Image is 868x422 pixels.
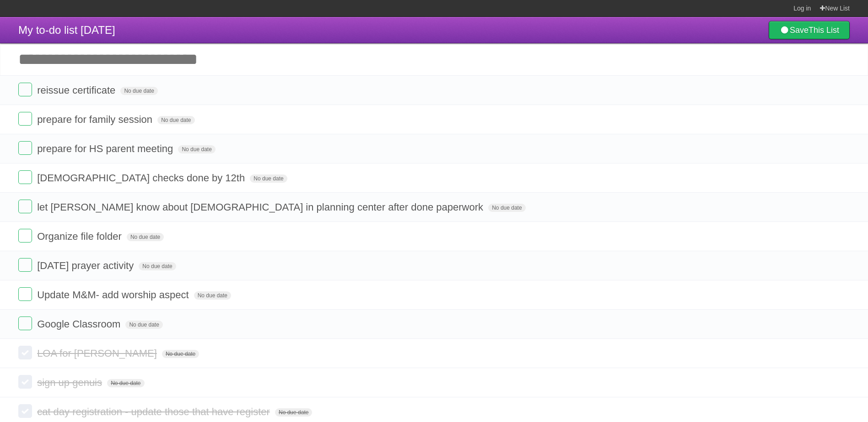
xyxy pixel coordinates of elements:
[18,24,115,36] span: My to-do list [DATE]
[18,229,32,243] label: Done
[250,174,287,183] span: No due date
[120,87,157,95] span: No due date
[37,84,118,96] span: reissue certificate
[18,316,32,330] label: Done
[18,112,32,126] label: Done
[18,141,32,155] label: Done
[37,377,104,388] span: sign up genuis
[18,375,32,389] label: Done
[37,172,247,184] span: [DEMOGRAPHIC_DATA] checks done by 12th
[37,348,159,359] span: LOA for [PERSON_NAME]
[809,26,839,35] b: This List
[18,170,32,184] label: Done
[37,143,175,154] span: prepare for HS parent meeting
[107,379,144,387] span: No due date
[37,406,272,417] span: cat day registration - update those that have register
[18,346,32,359] label: Done
[194,291,231,300] span: No due date
[18,200,32,213] label: Done
[162,350,199,358] span: No due date
[178,145,215,153] span: No due date
[127,233,164,241] span: No due date
[18,258,32,272] label: Done
[37,201,485,213] span: let [PERSON_NAME] know about [DEMOGRAPHIC_DATA] in planning center after done paperwork
[37,260,136,271] span: [DATE] prayer activity
[37,114,155,125] span: prepare for family session
[139,262,176,270] span: No due date
[157,116,194,124] span: No due date
[488,204,525,212] span: No due date
[125,321,162,329] span: No due date
[769,21,850,39] a: SaveThis List
[18,83,32,96] label: Done
[37,231,124,242] span: Organize file folder
[18,287,32,301] label: Done
[275,408,312,417] span: No due date
[37,318,123,330] span: Google Classroom
[18,404,32,418] label: Done
[37,289,191,301] span: Update M&M- add worship aspect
